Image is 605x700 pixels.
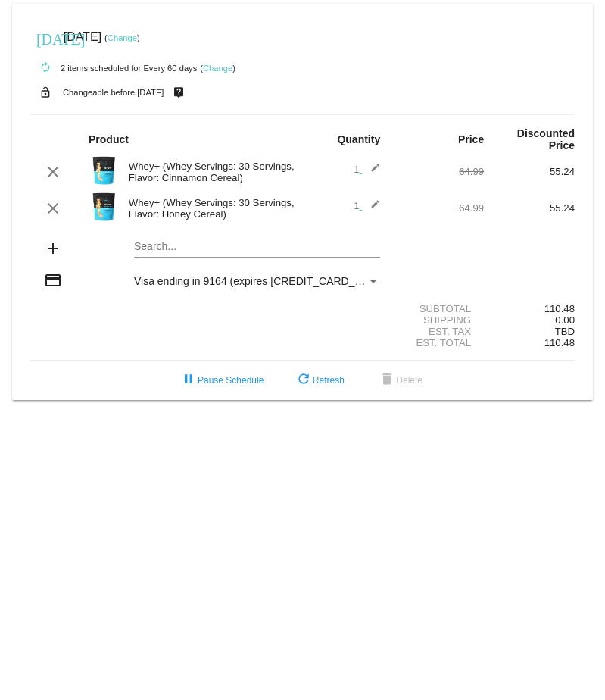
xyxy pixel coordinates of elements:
mat-icon: live_help [170,83,188,102]
mat-select: Payment Method [134,275,380,287]
a: Change [108,33,137,42]
div: 110.48 [484,303,575,314]
span: Pause Schedule [179,375,264,386]
strong: Quantity [337,133,380,145]
input: Search... [134,241,380,253]
div: Subtotal [393,303,484,314]
mat-icon: edit [362,163,380,181]
small: ( ) [200,64,235,73]
div: 55.24 [484,202,575,214]
div: 64.99 [393,166,484,177]
div: Shipping [393,314,484,326]
div: Est. Total [393,337,484,348]
mat-icon: [DATE] [36,29,55,47]
mat-icon: lock_open [36,83,55,102]
img: Image-1-Carousel-Whey-2lb-Cin-Cereal-no-badge-Transp.png [89,155,119,186]
mat-icon: pause [179,371,198,389]
a: Change [203,64,232,73]
span: 1 [354,164,380,175]
div: Whey+ (Whey Servings: 30 Servings, Flavor: Cinnamon Cereal) [121,161,303,183]
mat-icon: autorenew [36,59,55,77]
button: Refresh [282,367,357,394]
span: Delete [378,375,423,386]
strong: Product [89,133,129,145]
span: Visa ending in 9164 (expires [CREDIT_CARD_DATA]) [134,275,388,287]
mat-icon: refresh [295,371,313,389]
span: TBD [555,326,575,337]
img: Image-1-Carousel-Whey-2lb-Honey-Cereal-no-badge-Transp.png [89,192,119,222]
small: ( ) [104,33,140,42]
div: Est. Tax [393,326,484,337]
mat-icon: delete [378,371,396,389]
span: 0.00 [555,314,575,326]
button: Pause Schedule [167,367,276,394]
small: Changeable before [DATE] [63,88,164,97]
small: 2 items scheduled for Every 60 days [30,64,197,73]
span: Refresh [295,375,345,386]
div: 64.99 [393,202,484,214]
div: Whey+ (Whey Servings: 30 Servings, Flavor: Honey Cereal) [121,197,303,220]
span: 1 [354,200,380,211]
mat-icon: edit [362,199,380,217]
span: 110.48 [544,337,575,348]
mat-icon: clear [44,163,62,181]
strong: Price [458,133,484,145]
mat-icon: add [44,239,62,258]
div: 55.24 [484,166,575,177]
strong: Discounted Price [517,127,575,152]
mat-icon: credit_card [44,271,62,289]
mat-icon: clear [44,199,62,217]
button: Delete [366,367,435,394]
